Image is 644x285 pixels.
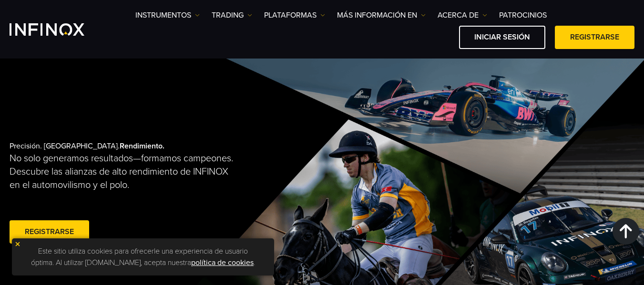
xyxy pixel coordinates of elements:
a: ACERCA DE [438,10,487,21]
a: PLATAFORMAS [264,10,325,21]
a: Más información en [337,10,426,21]
a: INFINOX Logo [10,23,107,36]
a: TRADING [212,10,252,21]
a: Iniciar sesión [459,26,545,49]
p: Este sitio utiliza cookies para ofrecerle una experiencia de usuario óptima. Al utilizar [DOMAIN_... [17,243,269,271]
a: Instrumentos [135,10,200,21]
a: Registrarse [10,220,89,244]
a: política de cookies [191,258,254,267]
a: Registrarse [555,26,634,49]
a: Patrocinios [499,10,547,21]
img: yellow close icon [14,241,21,247]
strong: Rendimiento. [120,141,164,151]
div: Precisión. [GEOGRAPHIC_DATA]. [10,126,291,261]
p: No solo generamos resultados—formamos campeones. Descubre las alianzas de alto rendimiento de INF... [10,152,235,192]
